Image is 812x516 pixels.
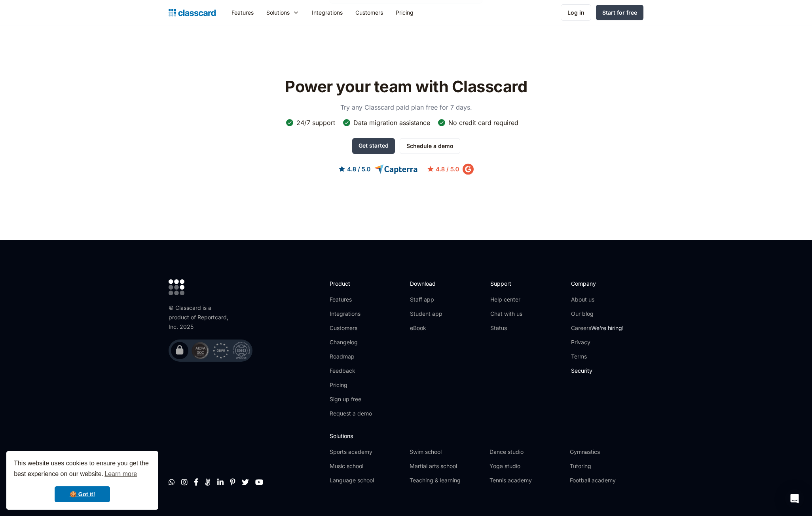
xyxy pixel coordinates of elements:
a:  [169,478,175,486]
a: Help center [490,296,522,304]
a:  [230,478,235,486]
a:  [194,478,198,486]
a:  [181,478,188,486]
a: Privacy [571,338,624,346]
a: Sign up free [330,395,372,403]
a: Schedule a demo [400,138,460,154]
a: Terms [571,353,624,360]
div: Open Intercom Messenger [785,489,804,508]
a: Music school [330,462,403,470]
div: Log in [567,8,584,17]
a: Log in [561,4,591,21]
div: Data migration assistance [353,118,430,127]
a: Integrations [305,4,349,21]
h2: Company [571,279,624,288]
h2: Support [490,279,522,288]
a: Request a demo [330,410,372,417]
a:  [242,478,249,486]
a: Get started [352,138,395,154]
a: Swim school [410,448,483,456]
a: Customers [349,4,389,21]
a: Student app [410,310,442,318]
a: Yoga studio [489,462,563,470]
a:  [255,478,263,486]
a: Start for free [596,5,643,20]
h2: Solutions [330,432,643,440]
a: Dance studio [489,448,563,456]
div: cookieconsent [6,451,158,510]
a: Feedback [330,367,372,375]
div: 24/7 support [296,118,335,127]
h2: Product [330,279,372,288]
div: No credit card required [448,118,518,127]
a: Features [330,296,372,304]
div: © Classcard is a product of Reportcard, Inc. 2025 [169,303,232,332]
span: We're hiring! [591,324,624,331]
a: learn more about cookies [103,468,138,480]
a: CareersWe're hiring! [571,324,624,332]
a: Staff app [410,296,442,304]
a: Roadmap [330,353,372,360]
a: Teaching & learning [410,476,483,484]
span: This website uses cookies to ensure you get the best experience on our website. [14,459,151,480]
div: Solutions [260,4,305,21]
a: Football academy [570,476,643,484]
a: Our blog [571,310,624,318]
a: Features [225,4,260,21]
div: Solutions [266,8,290,17]
a: Tutoring [570,462,643,470]
a: Security [571,367,624,375]
h2: Download [410,279,442,288]
a: eBook [410,324,442,332]
a: Pricing [330,381,372,389]
a: Sports academy [330,448,403,456]
a: Chat with us [490,310,522,318]
h2: Power your team with Classcard [281,77,532,96]
a: Tennis academy [489,476,563,484]
a: Martial arts school [410,462,483,470]
a: About us [571,296,624,304]
a: dismiss cookie message [55,486,110,502]
a:  [217,478,224,486]
a: Integrations [330,310,372,318]
a: Pricing [389,4,420,21]
div: Start for free [602,8,637,17]
a: Customers [330,324,372,332]
a: home [169,7,216,18]
p: Try any Classcard paid plan free for 7 days. [327,102,485,112]
a:  [205,478,211,486]
a: Changelog [330,338,372,346]
a: Language school [330,476,403,484]
a: Gymnastics [570,448,643,456]
a: Status [490,324,522,332]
